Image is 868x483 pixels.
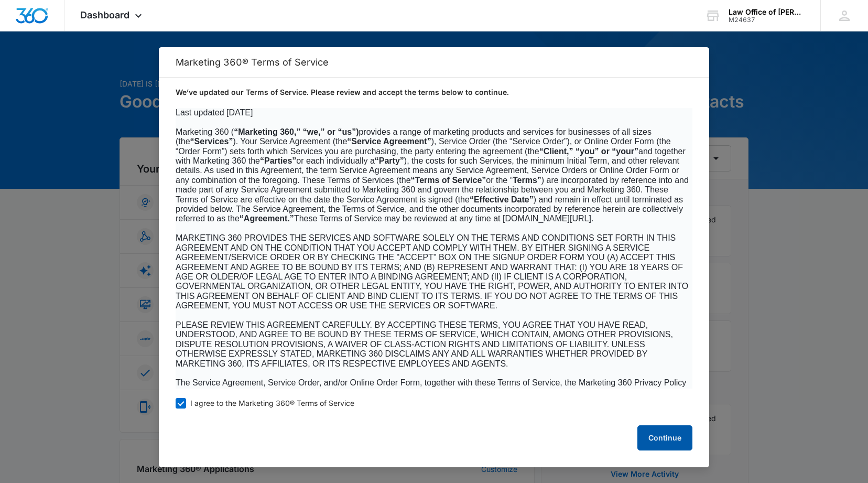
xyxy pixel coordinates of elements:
[80,9,129,20] span: Dashboard
[212,388,300,397] span: [URL][DOMAIN_NAME]
[470,195,534,204] b: “Effective Date”
[347,137,431,146] b: “Service Agreement”
[176,57,692,68] h2: Marketing 360® Terms of Service
[513,176,541,185] b: Terms”
[176,388,682,406] span: , the Marketing 360 Payments Terms of Service, which governs all use of Marketing 360 Payments an...
[176,320,673,368] span: PLEASE REVIEW THIS AGREEMENT CAREFULLY. BY ACCEPTING THESE TERMS, YOU AGREE THAT YOU HAVE READ, U...
[234,127,359,136] b: “Marketing 360,” “we,” or “us”)
[729,16,805,24] div: account id
[375,156,404,165] b: “Party”
[176,87,692,98] p: We’ve updated our Terms of Service. Please review and accept the terms below to continue.
[176,127,689,223] span: Marketing 360 ( provides a range of marketing products and services for businesses of all sizes (...
[190,137,233,146] b: “Services”
[411,176,486,185] b: “Terms of Service”
[176,108,253,117] span: Last updated [DATE]
[539,147,638,156] b: “Client,” “you” or “your”
[176,233,688,310] span: MARKETING 360 PROVIDES THE SERVICES AND SOFTWARE SOLELY ON THE TERMS AND CONDITIONS SET FORTH IN ...
[637,425,692,450] button: Continue
[190,399,354,409] span: I agree to the Marketing 360® Terms of Service
[260,156,296,165] b: “Parties”
[176,378,686,396] span: The Service Agreement, Service Order, and/or Online Order Form, together with these Terms of Serv...
[240,214,294,223] b: “Agreement.”
[729,8,805,16] div: account name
